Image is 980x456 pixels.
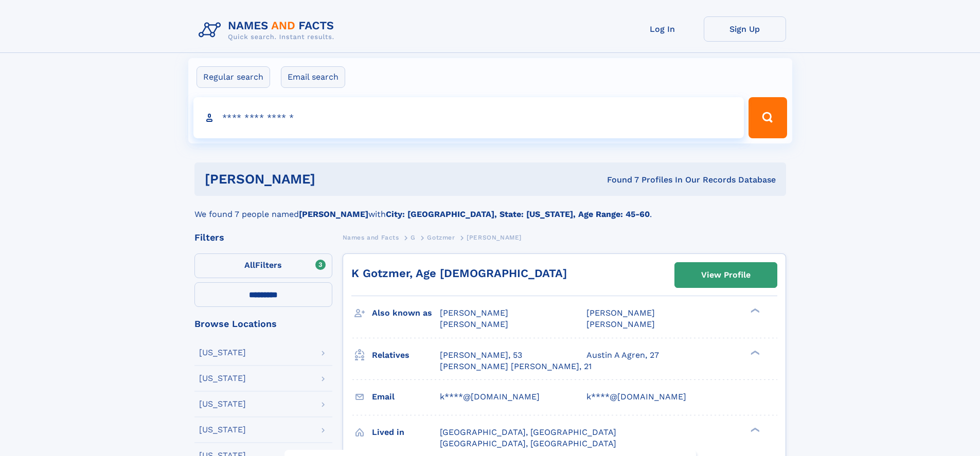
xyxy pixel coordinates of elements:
div: [US_STATE] [199,349,246,357]
label: Filters [194,253,332,278]
input: search input [193,97,744,138]
span: [PERSON_NAME] [467,234,522,241]
div: We found 7 people named with . [194,196,786,221]
span: [GEOGRAPHIC_DATA], [GEOGRAPHIC_DATA] [440,427,616,437]
div: Found 7 Profiles In Our Records Database [461,174,776,186]
div: Filters [194,233,332,242]
a: Gotzmer [427,231,455,244]
span: [PERSON_NAME] [440,319,508,329]
span: [PERSON_NAME] [440,308,508,318]
b: [PERSON_NAME] [299,209,368,219]
a: Log In [621,16,704,42]
h1: [PERSON_NAME] [205,173,461,186]
a: Austin A Agren, 27 [586,350,659,361]
h3: Email [372,388,440,406]
a: [PERSON_NAME] [PERSON_NAME], 21 [440,361,592,372]
span: All [244,260,255,270]
a: Sign Up [704,16,786,42]
div: [US_STATE] [199,374,246,382]
a: Names and Facts [343,231,399,244]
span: [PERSON_NAME] [586,319,655,329]
a: K Gotzmer, Age [DEMOGRAPHIC_DATA] [351,267,567,280]
a: View Profile [675,263,777,287]
label: Email search [281,66,345,88]
label: Regular search [197,66,270,88]
a: G [411,231,416,244]
div: ❯ [748,426,760,433]
span: G [411,234,416,241]
span: [PERSON_NAME] [586,308,655,318]
span: Gotzmer [427,234,455,241]
div: View Profile [701,263,751,287]
span: [GEOGRAPHIC_DATA], [GEOGRAPHIC_DATA] [440,439,616,448]
b: City: [GEOGRAPHIC_DATA], State: [US_STATE], Age Range: 45-60 [386,209,650,219]
div: ❯ [748,307,760,314]
h3: Lived in [372,424,440,441]
div: [US_STATE] [199,400,246,408]
button: Search Button [749,97,787,138]
div: ❯ [748,349,760,356]
h3: Relatives [372,346,440,364]
div: [US_STATE] [199,426,246,434]
a: [PERSON_NAME], 53 [440,350,522,361]
div: Browse Locations [194,319,332,329]
img: Logo Names and Facts [194,16,343,44]
h3: Also known as [372,304,440,322]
